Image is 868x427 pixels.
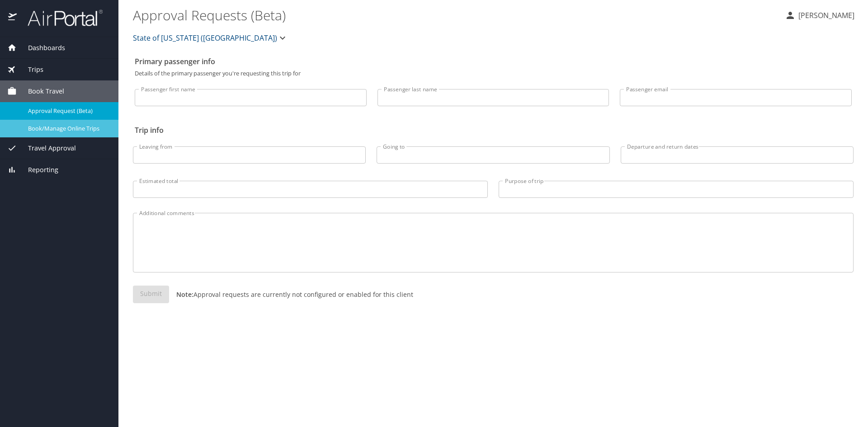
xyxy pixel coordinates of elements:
[17,86,64,96] span: Book Travel
[129,29,292,47] button: State of [US_STATE] ([GEOGRAPHIC_DATA])
[135,123,852,137] h2: Trip info
[796,10,854,21] p: [PERSON_NAME]
[781,7,858,23] button: [PERSON_NAME]
[176,290,193,299] strong: Note:
[18,9,103,27] img: airportal-logo.png
[133,32,277,44] span: State of [US_STATE] ([GEOGRAPHIC_DATA])
[28,124,108,133] span: Book/Manage Online Trips
[8,9,18,27] img: icon-airportal.png
[135,70,852,76] p: Details of the primary passenger you're requesting this trip for
[17,143,76,153] span: Travel Approval
[135,54,852,69] h2: Primary passenger info
[28,107,108,115] span: Approval Request (Beta)
[17,65,43,75] span: Trips
[169,290,413,299] p: Approval requests are currently not configured or enabled for this client
[133,1,778,29] h1: Approval Requests (Beta)
[17,43,65,53] span: Dashboards
[17,165,58,175] span: Reporting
